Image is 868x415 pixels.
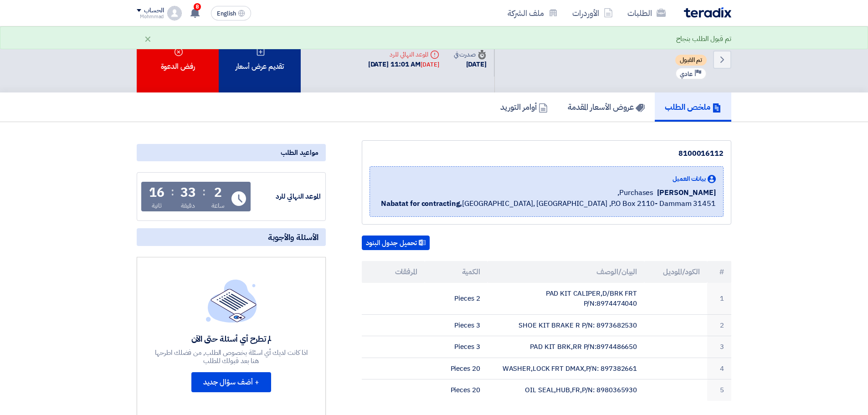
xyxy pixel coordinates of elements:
span: [GEOGRAPHIC_DATA], [GEOGRAPHIC_DATA] ,P.O Box 2110- Dammam 31451 [381,198,716,209]
a: ملخص الطلب [655,92,731,122]
td: 20 Pieces [425,358,488,379]
td: PAD KIT BRK,RR P/N:8974486650 [488,336,645,358]
h5: ملخص الطلب [665,102,721,112]
span: الأسئلة والأجوبة [268,232,318,242]
div: دقيقة [181,201,195,210]
td: 20 Pieces [425,379,488,401]
th: الكمية [425,261,488,283]
div: [DATE] 11:01 AM [368,59,439,70]
td: 3 Pieces [425,314,488,336]
div: ساعة [211,201,225,210]
div: × [144,33,152,44]
div: لم تطرح أي أسئلة حتى الآن [154,333,309,344]
td: 4 [707,358,731,379]
img: Teradix logo [684,7,731,18]
div: الموعد النهائي للرد [252,191,321,202]
div: 8100016112 [370,148,724,159]
div: 16 [149,186,164,199]
th: المرفقات [362,261,425,283]
h5: أوامر التوريد [500,102,548,112]
td: 5 [707,379,731,401]
th: البيان/الوصف [488,261,645,283]
img: profile_test.png [167,6,182,20]
td: PAD KIT CALIPER,D/BRK FRT P/N:8974474040 [488,283,645,315]
td: 3 [707,336,731,358]
td: 2 [707,314,731,336]
span: English [217,10,236,17]
a: أوامر التوريد [490,92,558,122]
div: تم قبول الطلب بنجاح [676,34,731,44]
span: بيانات العميل [673,174,706,184]
span: عادي [680,70,693,78]
td: WASHER,LOCK FRT DMAX,P/N: 897382661 [488,358,645,379]
td: 3 Pieces [425,336,488,358]
td: 1 [707,283,731,315]
a: الأوردرات [565,2,620,24]
div: تقديم عرض أسعار [219,26,301,92]
span: [PERSON_NAME] [657,187,716,198]
div: 2 [214,186,222,199]
button: تحميل جدول البنود [362,236,430,250]
div: : [202,184,205,200]
span: تم القبول [675,55,707,66]
b: Nabatat for contracting, [381,198,462,209]
img: empty_state_list.svg [206,279,257,322]
div: رفض الدعوة [137,26,219,92]
a: الطلبات [620,2,673,24]
div: : [171,184,174,200]
a: ملف الشركة [500,2,565,24]
th: # [707,261,731,283]
span: 8 [194,3,201,10]
div: 33 [180,186,196,199]
div: [DATE] [454,59,487,70]
div: ثانية [152,201,162,210]
div: اذا كانت لديك أي اسئلة بخصوص الطلب, من فضلك اطرحها هنا بعد قبولك للطلب [154,348,309,365]
span: Purchases, [617,187,653,198]
a: عروض الأسعار المقدمة [558,92,655,122]
td: OIL SEAL,HUB,FR,P/N: 8980365930 [488,379,645,401]
button: English [211,6,251,20]
td: 2 Pieces [425,283,488,315]
div: الموعد النهائي للرد [368,50,439,59]
div: الحساب [144,7,164,15]
td: SHOE KIT BRAKE R P/N: 8973682530 [488,314,645,336]
div: [DATE] [421,60,439,69]
div: مواعيد الطلب [137,144,326,161]
button: + أضف سؤال جديد [191,372,271,392]
div: صدرت في [454,50,487,59]
th: الكود/الموديل [644,261,707,283]
h5: عروض الأسعار المقدمة [568,102,645,112]
div: Mohmmad [137,14,164,19]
